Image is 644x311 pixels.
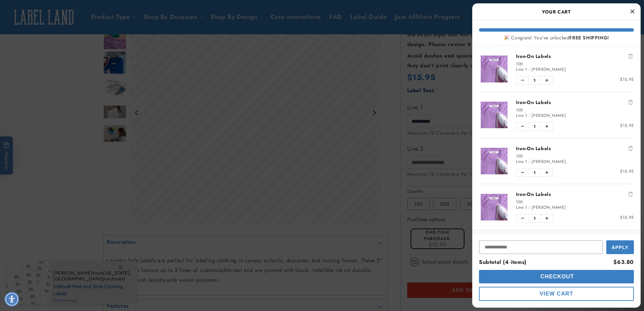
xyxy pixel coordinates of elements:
span: Subtotal (4 items) [479,258,526,266]
img: Iron-On Labels - Label Land [479,194,509,220]
li: product [479,92,634,138]
div: 100 [516,199,634,205]
button: Decrease quantity of Iron-On Labels [516,123,528,131]
a: Iron-On Labels [516,145,634,152]
span: 1 [528,123,541,131]
span: Line 1 [516,66,527,72]
iframe: Sign Up via Text for Offers [5,257,85,277]
img: Iron-On Labels - Label Land [479,102,509,128]
span: 1 [528,214,541,222]
button: Remove Iron-On Labels [627,99,634,106]
span: : [528,204,530,210]
span: $15.95 [620,76,634,82]
li: product [479,138,634,184]
span: : [528,112,530,118]
div: 🎉 Congrats! You've unlocked [479,35,634,41]
span: Apply [612,245,629,250]
div: $63.80 [613,257,634,267]
a: Iron-On Labels [516,191,634,198]
img: Iron-On Labels - Label Land [479,148,509,174]
span: $15.95 [620,123,634,129]
button: Remove Iron-On Labels [627,145,634,152]
span: [PERSON_NAME] [532,159,566,165]
button: Decrease quantity of Iron-On Labels [516,169,528,177]
button: Apply [606,240,634,254]
b: FREE SHIPPING! [569,34,609,41]
span: Line 1 [516,204,527,210]
span: : [528,159,530,165]
button: Decrease quantity of Iron-On Labels [516,214,528,222]
div: 100 [516,61,634,67]
span: 1 [528,76,541,84]
div: Accessibility Menu [4,292,19,307]
span: [PERSON_NAME] [532,66,566,72]
span: Line 1 [516,112,527,118]
span: Checkout [539,274,574,279]
span: [PERSON_NAME] [532,204,566,210]
span: $15.95 [620,214,634,220]
button: Increase quantity of Iron-On Labels [541,214,553,222]
button: cart [479,287,634,301]
button: What material are the labels made of? [17,38,100,50]
a: Iron-On Labels [516,99,634,106]
button: Are these labels comfortable to wear? [17,19,100,32]
button: cart [479,270,634,283]
button: Decrease quantity of Iron-On Labels [516,76,528,84]
li: product [479,46,634,92]
input: Input Discount [479,240,603,254]
span: [PERSON_NAME] [532,112,566,118]
h2: Your Cart [479,7,634,17]
button: Remove Iron-On Labels [627,53,634,60]
span: $15.95 [620,168,634,174]
button: Increase quantity of Iron-On Labels [541,123,553,131]
div: 100 [516,153,634,159]
button: Close Cart [627,7,637,17]
span: 1 [528,169,541,177]
span: View Cart [540,291,573,297]
img: Iron-On Labels - Label Land [479,56,509,82]
a: Iron-On Labels [516,53,634,60]
span: Line 1 [516,159,527,165]
span: : [528,66,530,72]
li: product [479,184,634,230]
button: Increase quantity of Iron-On Labels [541,76,553,84]
button: Increase quantity of Iron-On Labels [541,169,553,177]
div: 100 [516,107,634,113]
button: Remove Iron-On Labels [627,191,634,198]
